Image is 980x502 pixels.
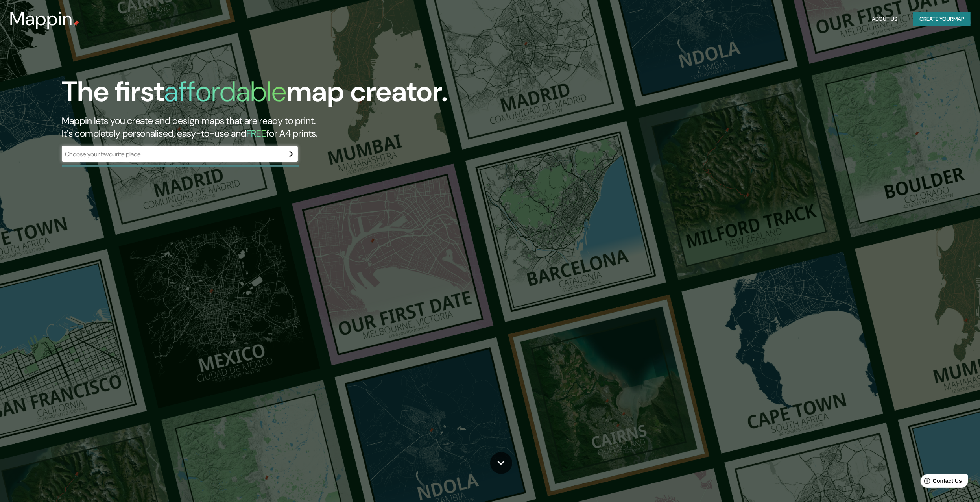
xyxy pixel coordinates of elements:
[913,12,971,26] button: Create yourmap
[910,471,971,493] iframe: Help widget launcher
[62,150,282,159] input: Choose your favourite place
[164,73,287,110] h1: affordable
[869,12,901,26] button: About Us
[73,20,79,27] img: mappin-pin
[9,8,73,30] h3: Mappin
[247,127,267,139] h5: FREE
[62,75,448,115] h1: The first map creator.
[62,115,552,140] h2: Mappin lets you create and design maps that are ready to print. It's completely personalised, eas...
